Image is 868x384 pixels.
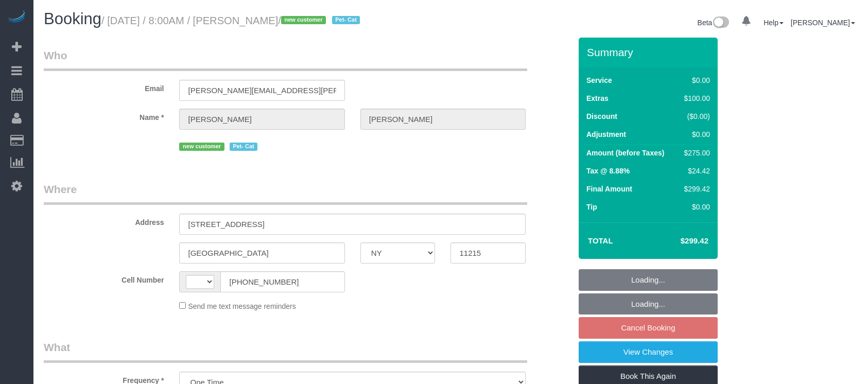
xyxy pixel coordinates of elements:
[44,182,527,205] legend: Where
[360,109,526,130] input: Last Name
[588,236,613,245] strong: Total
[278,15,363,26] span: /
[586,75,612,85] label: Service
[101,15,363,26] small: / [DATE] / 8:00AM / [PERSON_NAME]
[6,10,27,25] img: Automaid Logo
[44,48,527,71] legend: Who
[281,16,326,24] span: new customer
[680,184,710,194] div: $299.42
[586,184,632,194] label: Final Amount
[712,16,729,30] img: New interface
[188,302,296,310] span: Send me text message reminders
[586,202,597,212] label: Tip
[179,80,344,101] input: Email
[680,148,710,158] div: $275.00
[791,19,855,27] a: [PERSON_NAME]
[579,341,718,363] a: View Changes
[680,75,710,85] div: $0.00
[450,242,526,264] input: Zip Code
[36,80,171,94] label: Email
[179,109,344,130] input: First Name
[587,46,713,58] h3: Summary
[698,19,730,27] a: Beta
[220,271,344,292] input: Cell Number
[586,166,630,176] label: Tax @ 8.88%
[763,19,784,27] a: Help
[36,214,171,228] label: Address
[680,129,710,139] div: $0.00
[680,93,710,103] div: $100.00
[332,16,360,24] span: Pet- Cat
[650,237,708,246] h4: $299.42
[586,148,664,158] label: Amount (before Taxes)
[586,129,626,139] label: Adjustment
[586,93,609,103] label: Extras
[44,10,101,28] span: Booking
[586,111,617,121] label: Discount
[44,340,527,363] legend: What
[230,143,258,151] span: Pet- Cat
[36,109,171,123] label: Name *
[680,166,710,176] div: $24.42
[179,143,224,151] span: new customer
[680,202,710,212] div: $0.00
[680,111,710,121] div: ($0.00)
[179,242,344,264] input: City
[36,271,171,285] label: Cell Number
